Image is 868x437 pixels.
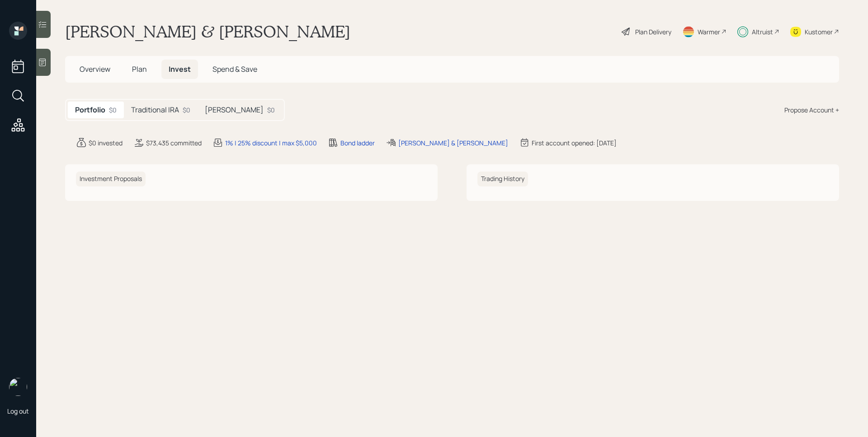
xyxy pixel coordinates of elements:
[89,138,123,148] div: $0 invested
[635,27,671,37] div: Plan Delivery
[169,64,191,74] span: Invest
[698,27,720,37] div: Warmer
[131,106,179,114] h5: Traditional IRA
[80,64,110,74] span: Overview
[477,172,528,186] h6: Trading History
[267,105,275,115] div: $0
[752,27,773,37] div: Altruist
[76,172,146,186] h6: Investment Proposals
[109,105,117,115] div: $0
[805,27,833,37] div: Kustomer
[9,378,27,396] img: james-distasi-headshot.png
[132,64,147,74] span: Plan
[65,22,350,42] h1: [PERSON_NAME] & [PERSON_NAME]
[146,138,202,148] div: $73,435 committed
[225,138,317,148] div: 1% | 25% discount | max $5,000
[212,64,257,74] span: Spend & Save
[75,106,105,114] h5: Portfolio
[205,106,264,114] h5: [PERSON_NAME]
[183,105,190,115] div: $0
[398,138,508,148] div: [PERSON_NAME] & [PERSON_NAME]
[532,138,617,148] div: First account opened: [DATE]
[340,138,375,148] div: Bond ladder
[784,105,839,115] div: Propose Account +
[7,407,29,415] div: Log out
